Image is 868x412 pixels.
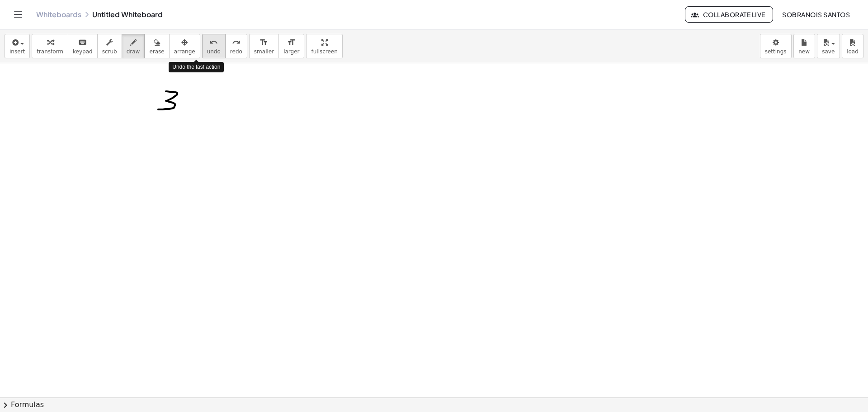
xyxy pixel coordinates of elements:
[817,34,840,58] button: save
[306,34,342,58] button: fullscreen
[36,10,81,19] a: Whiteboards
[775,6,857,23] button: sobranois santos
[693,10,765,19] span: Collaborate Live
[232,37,241,48] i: redo
[5,34,30,58] button: insert
[249,34,279,58] button: format_sizesmaller
[847,48,859,55] span: load
[798,48,810,55] span: new
[207,48,221,55] span: undo
[174,48,195,55] span: arrange
[760,34,792,58] button: settings
[793,34,815,58] button: new
[287,37,296,48] i: format_size
[97,34,122,58] button: scrub
[149,48,164,55] span: erase
[782,10,850,19] span: sobranois santos
[685,6,773,23] button: Collaborate Live
[37,48,63,55] span: transform
[765,48,787,55] span: settings
[254,48,274,55] span: smaller
[169,34,200,58] button: arrange
[311,48,337,55] span: fullscreen
[78,37,87,48] i: keyboard
[259,37,268,48] i: format_size
[144,34,169,58] button: erase
[122,34,145,58] button: draw
[127,48,140,55] span: draw
[32,34,68,58] button: transform
[230,48,242,55] span: redo
[209,37,218,48] i: undo
[225,34,247,58] button: redoredo
[73,48,93,55] span: keypad
[283,48,299,55] span: larger
[9,48,25,55] span: insert
[169,62,224,72] div: Undo the last action
[11,7,25,22] button: Toggle navigation
[822,48,835,55] span: save
[842,34,863,58] button: load
[278,34,304,58] button: format_sizelarger
[68,34,98,58] button: keyboardkeypad
[202,34,226,58] button: undoundo
[102,48,117,55] span: scrub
